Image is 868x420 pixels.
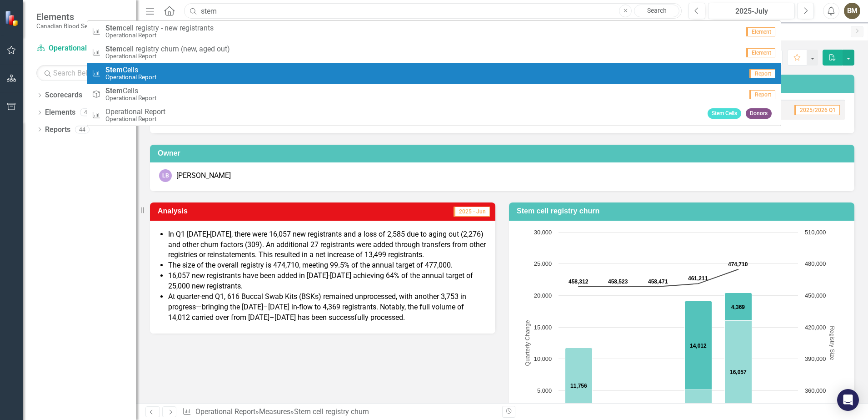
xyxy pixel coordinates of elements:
a: cell registry churn (new, aged out)Operational ReportElement [87,42,781,63]
span: Cells [105,87,156,95]
text: 10,000 [534,355,552,362]
a: CellsOperational ReportReport [87,63,781,84]
button: 2025-July [708,3,795,19]
img: ClearPoint Strategy [5,10,20,26]
text: 11,756 [570,383,587,389]
text: 458,523 [608,278,628,285]
text: 20,000 [534,292,552,299]
div: Stem cell registry churn [294,407,369,416]
a: Measures [259,407,290,416]
span: 2025/2026 Q1 [794,105,840,115]
text: 360,000 [805,387,826,394]
text: 461,211 [688,275,708,282]
input: Search ClearPoint... [184,3,682,19]
span: Cells [105,66,156,74]
div: Open Intercom Messenger [837,389,859,411]
div: 2025-July [711,6,792,17]
span: Report [749,90,775,99]
div: LB [159,169,172,182]
span: Element [746,48,775,57]
text: 458,471 [648,278,668,285]
div: 47 [80,109,95,116]
small: Operational Report [105,95,156,101]
span: Element [746,27,775,36]
text: Quarterly Change [524,320,531,366]
path: 2024/2025 Q4, 14,012. BSKs in progress. [685,301,712,390]
text: 30,000 [534,229,552,236]
text: 14,012 [690,343,707,349]
text: 510,000 [805,229,826,236]
h3: Analysis [158,207,306,215]
span: Report [749,69,775,78]
text: 16,057 [730,369,747,375]
span: 16,057 new registrants have been added in [DATE]-[DATE] achieving 64% of the annual target of 25,... [168,271,473,290]
div: [PERSON_NAME] [176,171,231,181]
span: Operational Report [105,108,165,116]
a: cell registry - new registrantsOperational ReportElement [87,21,781,42]
a: Scorecards [45,90,82,101]
text: 458,312 [569,278,589,285]
button: BM [844,3,860,19]
small: Canadian Blood Services [36,22,104,30]
span: Stem Cells [708,108,741,119]
a: Operational Report [36,43,127,54]
small: Operational Report [105,74,156,81]
small: Operational Report [105,53,230,60]
a: Elements [45,107,75,118]
span: Elements [36,11,104,22]
span: 2025 - Jun [454,207,490,217]
text: 15,000 [534,324,552,331]
a: Operational ReportOperational ReportStem CellsDonors [87,105,781,126]
span: The size of the overall registry is 474,710 meeting 99.5% of the annual target of 477,000. [168,261,453,269]
path: 2025/2026 Q1, 4,369. BSKs in progress. [725,293,752,320]
text: Registry Size [829,326,836,360]
text: 480,000 [805,260,826,267]
h3: Owner [158,149,850,157]
text: 420,000 [805,324,826,331]
small: Operational Report [105,116,165,122]
a: Search [634,5,679,17]
div: 44 [75,126,90,133]
a: CellsOperational ReportReport [87,84,781,105]
a: Operational Report [195,407,255,416]
li: At quarter-end Q1, 616 Buccal Swab Kits (BSKs) remained unprocessed, with another 3,753 in progre... [168,292,486,323]
text: 5,000 [537,387,552,394]
text: 4,369 [731,304,745,310]
span: , [299,261,300,269]
div: » » [182,407,495,417]
text: 390,000 [805,355,826,362]
text: 450,000 [805,292,826,299]
small: Operational Report [105,32,214,39]
span: cell registry churn (new, aged out) [105,45,230,53]
text: 25,000 [534,260,552,267]
span: In Q1 [DATE]-[DATE], there were 16,057 new registrants and a loss of 2,585 due to aging out (2,27... [168,230,486,259]
input: Search Below... [36,65,127,81]
text: 474,710 [728,261,748,268]
h3: Stem cell registry churn [517,207,850,215]
span: cell registry - new registrants [105,24,214,32]
a: Reports [45,125,70,135]
span: Donors [746,108,772,119]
